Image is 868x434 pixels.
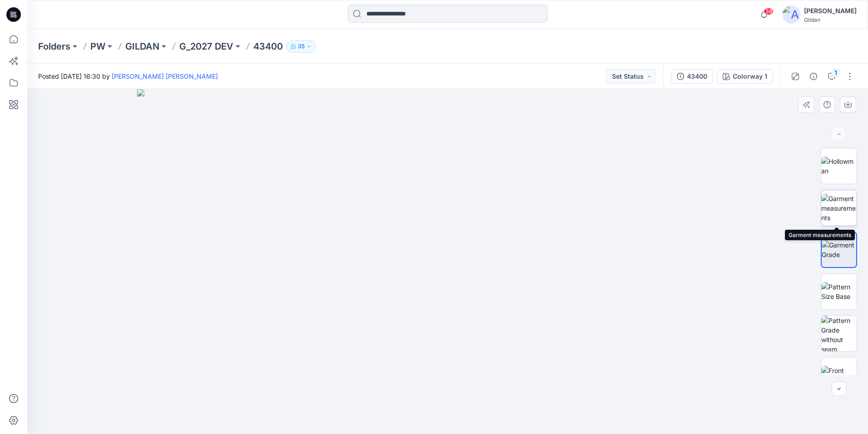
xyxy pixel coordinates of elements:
a: [PERSON_NAME] [PERSON_NAME] [112,72,218,80]
button: Colorway 1 [717,69,773,84]
img: Garment measurements [821,194,857,222]
p: 35 [298,41,305,51]
button: 43400 [671,69,713,84]
button: 1 [824,69,839,84]
a: Folders [38,40,70,53]
button: Details [806,69,821,84]
span: Posted [DATE] 16:30 by [38,71,218,81]
button: 35 [286,40,316,53]
img: Pattern Size Base [821,282,857,301]
p: 43400 [253,40,283,53]
a: PW [90,40,105,53]
div: 1 [831,68,840,77]
img: Garment Grade [822,240,856,259]
span: 38 [764,8,774,15]
a: GILDAN [125,40,159,53]
img: Pattern Grade without seam [821,316,857,351]
div: [PERSON_NAME] [804,5,857,16]
a: G_2027 DEV [179,40,233,53]
img: eyJhbGciOiJIUzI1NiIsImtpZCI6IjAiLCJzbHQiOiJzZXMiLCJ0eXAiOiJKV1QifQ.eyJkYXRhIjp7InR5cGUiOiJzdG9yYW... [137,89,759,434]
img: avatar [782,5,800,24]
div: Colorway 1 [733,71,767,81]
div: 43400 [687,71,707,81]
img: Hollowman [821,156,857,176]
img: Front Solid [821,366,857,385]
div: Gildan [804,16,857,23]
